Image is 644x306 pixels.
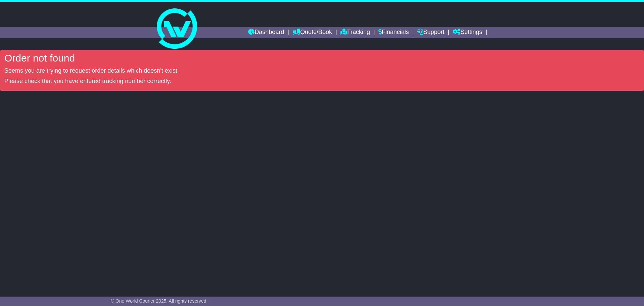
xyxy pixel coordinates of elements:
a: Financials [378,27,409,38]
h4: Order not found [4,52,640,64]
p: Please check that you have entered tracking number correctly. [4,78,640,85]
p: Seems you are trying to request order details which doesn't exist. [4,67,640,75]
span: © One World Courier 2025. All rights reserved. [111,298,208,304]
a: Tracking [340,27,370,38]
a: Support [417,27,445,38]
a: Dashboard [248,27,284,38]
a: Quote/Book [292,27,332,38]
a: Settings [453,27,482,38]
